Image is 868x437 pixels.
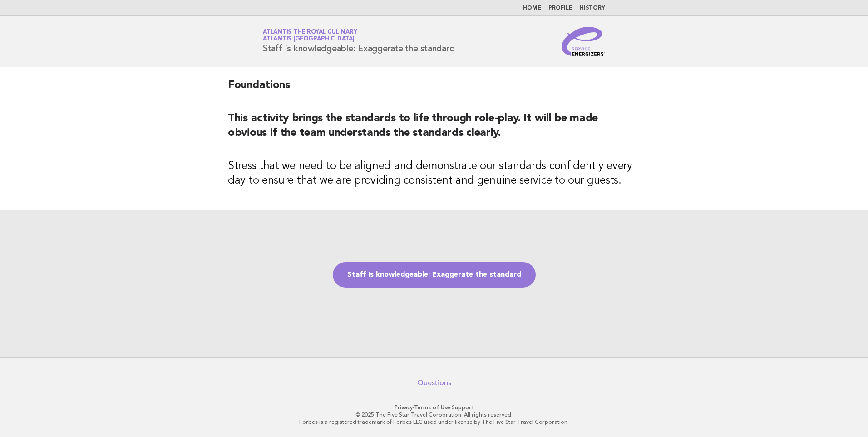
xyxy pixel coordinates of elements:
a: Support [452,404,474,411]
h2: Foundations [228,78,640,100]
a: Staff is knowledgeable: Exaggerate the standard [333,262,536,288]
img: Service Energizers [562,27,605,56]
a: Privacy [395,404,413,411]
a: History [580,5,605,11]
a: Questions [417,378,451,387]
h1: Staff is knowledgeable: Exaggerate the standard [263,30,454,53]
p: © 2025 The Five Star Travel Corporation. All rights reserved. [156,411,712,418]
h3: Stress that we need to be aligned and demonstrate our standards confidently every day to ensure t... [228,159,640,188]
a: Atlantis the Royal CulinaryAtlantis [GEOGRAPHIC_DATA] [263,29,357,42]
h2: This activity brings the standards to life through role-play. It will be made obvious if the team... [228,111,640,148]
p: · · [156,404,712,411]
a: Terms of Use [414,404,450,411]
p: Forbes is a registered trademark of Forbes LLC used under license by The Five Star Travel Corpora... [156,418,712,426]
a: Home [523,5,541,11]
span: Atlantis [GEOGRAPHIC_DATA] [263,36,355,42]
a: Profile [548,5,572,11]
